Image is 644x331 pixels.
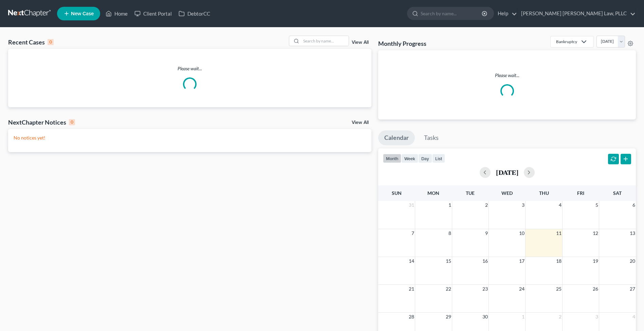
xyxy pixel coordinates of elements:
[484,201,489,209] span: 2
[175,7,214,20] a: DebtorCC
[378,39,426,48] h3: Monthly Progress
[71,11,94,16] span: New Case
[466,190,475,196] span: Tue
[8,65,371,72] p: Please wait...
[555,257,562,265] span: 18
[632,313,636,321] span: 4
[131,7,175,20] a: Client Portal
[427,190,439,196] span: Mon
[501,190,513,196] span: Wed
[14,134,366,141] p: No notices yet!
[408,201,415,209] span: 31
[69,119,75,125] div: 0
[558,313,562,321] span: 2
[595,313,599,321] span: 3
[445,285,452,293] span: 22
[613,190,622,196] span: Sat
[392,190,402,196] span: Sun
[401,154,418,163] button: week
[448,201,452,209] span: 1
[592,285,599,293] span: 26
[418,130,445,145] a: Tasks
[629,229,636,237] span: 13
[496,169,518,176] h2: [DATE]
[352,120,369,125] a: View All
[408,285,415,293] span: 21
[102,7,131,20] a: Home
[301,36,349,46] input: Search by name...
[384,72,630,79] p: Please wait...
[558,201,562,209] span: 4
[408,257,415,265] span: 14
[556,39,577,44] div: Bankruptcy
[555,229,562,237] span: 11
[494,7,517,20] a: Help
[445,257,452,265] span: 15
[518,257,525,265] span: 17
[518,7,636,20] a: [PERSON_NAME] [PERSON_NAME] Law, PLLC
[445,313,452,321] span: 29
[592,229,599,237] span: 12
[352,40,369,45] a: View All
[482,285,489,293] span: 23
[378,130,415,145] a: Calendar
[482,313,489,321] span: 30
[432,154,445,163] button: list
[521,313,525,321] span: 1
[595,201,599,209] span: 5
[48,39,54,45] div: 0
[383,154,401,163] button: month
[521,201,525,209] span: 3
[555,285,562,293] span: 25
[518,285,525,293] span: 24
[8,118,75,126] div: NextChapter Notices
[411,229,415,237] span: 7
[421,7,483,20] input: Search by name...
[539,190,549,196] span: Thu
[418,154,432,163] button: day
[448,229,452,237] span: 8
[632,201,636,209] span: 6
[484,229,489,237] span: 9
[518,229,525,237] span: 10
[629,285,636,293] span: 27
[629,257,636,265] span: 20
[8,38,54,46] div: Recent Cases
[408,313,415,321] span: 28
[482,257,489,265] span: 16
[577,190,584,196] span: Fri
[592,257,599,265] span: 19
